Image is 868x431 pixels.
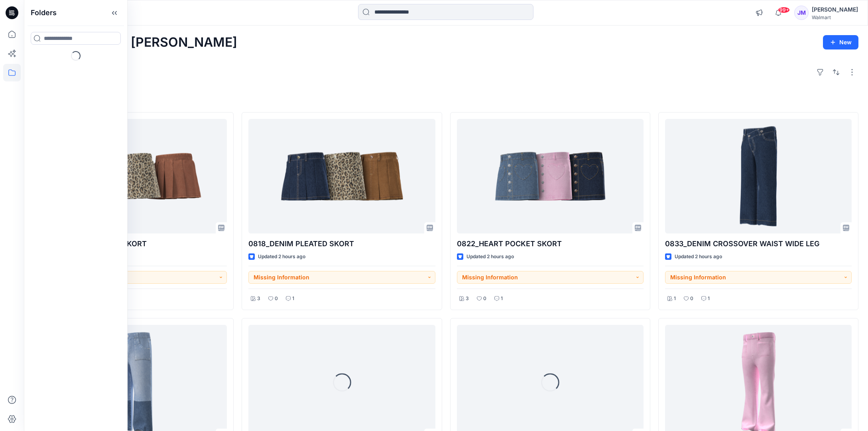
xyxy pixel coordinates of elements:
p: 1 [708,295,710,303]
p: 3 [257,295,260,303]
p: Updated 2 hours ago [466,253,514,261]
p: 0835_PLEATED DENIM SKORT [40,238,227,249]
div: [PERSON_NAME] [812,5,858,14]
a: 0835_PLEATED DENIM SKORT [40,119,227,233]
p: 0 [275,295,278,303]
a: 0833_DENIM CROSSOVER WAIST WIDE LEG [665,119,852,233]
span: 99+ [778,7,790,13]
p: 3 [466,295,469,303]
button: New [823,35,858,49]
a: 0818_DENIM PLEATED SKORT [248,119,435,233]
a: 0822_HEART POCKET SKORT [457,119,644,233]
p: Updated 2 hours ago [258,253,305,261]
p: 0822_HEART POCKET SKORT [457,238,644,249]
h2: Welcome back, [PERSON_NAME] [33,35,237,50]
p: 1 [501,295,503,303]
div: JM [794,6,809,20]
p: 0 [483,295,486,303]
p: 0 [690,295,693,303]
h4: Styles [33,95,858,104]
p: 0818_DENIM PLEATED SKORT [248,238,435,249]
p: Updated 2 hours ago [675,253,722,261]
div: Walmart [812,14,858,20]
p: 1 [674,295,676,303]
p: 0833_DENIM CROSSOVER WAIST WIDE LEG [665,238,852,249]
p: 1 [292,295,294,303]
